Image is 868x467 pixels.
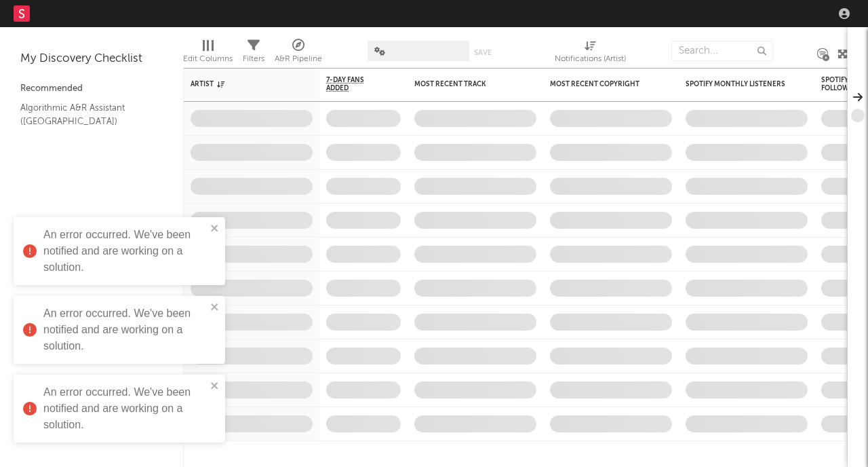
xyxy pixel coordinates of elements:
[275,51,322,67] div: A&R Pipeline
[210,301,220,314] button: close
[474,49,492,56] button: Save
[210,380,220,393] button: close
[20,100,149,128] a: Algorithmic A&R Assistant ([GEOGRAPHIC_DATA])
[183,34,233,73] div: Edit Columns
[43,384,206,433] div: An error occurred. We've been notified and are working on a solution.
[555,51,626,67] div: Notifications (Artist)
[20,51,163,67] div: My Discovery Checklist
[191,80,292,88] div: Artist
[275,34,322,73] div: A&R Pipeline
[686,80,787,88] div: Spotify Monthly Listeners
[183,51,233,67] div: Edit Columns
[243,51,264,67] div: Filters
[326,76,380,92] span: 7-Day Fans Added
[555,34,626,73] div: Notifications (Artist)
[43,305,206,354] div: An error occurred. We've been notified and are working on a solution.
[20,81,163,97] div: Recommended
[550,80,652,88] div: Most Recent Copyright
[414,80,516,88] div: Most Recent Track
[671,41,773,61] input: Search...
[43,227,206,276] div: An error occurred. We've been notified and are working on a solution.
[210,223,220,236] button: close
[243,34,264,73] div: Filters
